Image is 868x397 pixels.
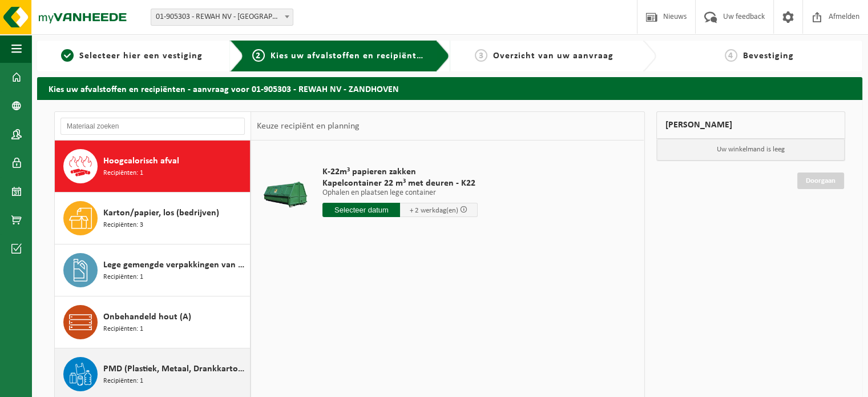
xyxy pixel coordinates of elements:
span: Kies uw afvalstoffen en recipiënten [271,51,427,61]
span: + 2 werkdag(en) [410,207,458,214]
div: [PERSON_NAME] [656,111,846,139]
span: Recipiënten: 1 [103,272,143,283]
span: Selecteer hier een vestiging [79,51,203,61]
input: Selecteer datum [322,203,400,217]
span: 01-905303 - REWAH NV - ZANDHOVEN [151,9,293,25]
button: Lege gemengde verpakkingen van gevaarlijke stoffen Recipiënten: 1 [55,244,251,296]
span: Onbehandeld hout (A) [103,310,191,324]
button: Hoogcalorisch afval Recipiënten: 1 [55,141,251,193]
span: K-22m³ papieren zakken [322,166,478,178]
span: 4 [725,49,737,62]
span: 3 [475,49,487,62]
span: Hoogcalorisch afval [103,154,179,168]
button: Karton/papier, los (bedrijven) Recipiënten: 3 [55,193,251,244]
span: PMD (Plastiek, Metaal, Drankkartons) (bedrijven) [103,362,247,376]
span: Lege gemengde verpakkingen van gevaarlijke stoffen [103,258,247,272]
h2: Kies uw afvalstoffen en recipiënten - aanvraag voor 01-905303 - REWAH NV - ZANDHOVEN [37,77,862,99]
span: 2 [252,49,265,62]
button: Onbehandeld hout (A) Recipiënten: 1 [55,296,251,348]
span: Bevestiging [743,51,794,61]
span: 01-905303 - REWAH NV - ZANDHOVEN [151,9,293,26]
span: Overzicht van uw aanvraag [493,51,613,61]
span: 1 [61,49,74,62]
span: Recipiënten: 1 [103,376,143,387]
p: Uw winkelmand is leeg [657,139,845,161]
input: Materiaal zoeken [60,118,245,135]
span: Kapelcontainer 22 m³ met deuren - K22 [322,178,478,189]
div: Keuze recipiënt en planning [251,112,365,141]
span: Recipiënten: 1 [103,324,143,335]
p: Ophalen en plaatsen lege container [322,189,478,197]
a: Doorgaan [797,173,844,189]
span: Recipiënten: 1 [103,168,143,179]
a: 1Selecteer hier een vestiging [43,49,221,63]
span: Karton/papier, los (bedrijven) [103,206,219,220]
span: Recipiënten: 3 [103,220,143,231]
